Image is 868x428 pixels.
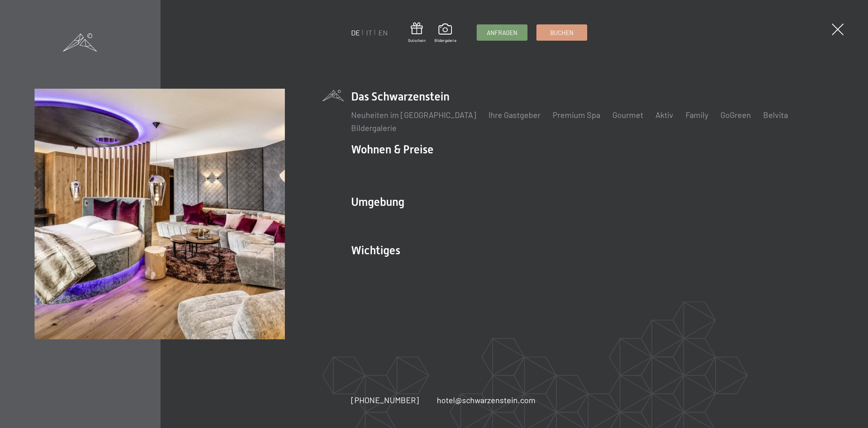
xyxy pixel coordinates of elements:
[408,37,425,43] span: Gutschein
[655,110,673,120] a: Aktiv
[351,394,419,406] a: [PHONE_NUMBER]
[434,24,456,43] a: Bildergalerie
[351,110,476,120] a: Neuheiten im [GEOGRAPHIC_DATA]
[487,28,517,37] span: Anfragen
[351,395,419,405] span: [PHONE_NUMBER]
[351,123,397,133] a: Bildergalerie
[351,28,360,37] a: DE
[408,22,425,43] a: Gutschein
[366,28,372,37] a: IT
[763,110,788,120] a: Belvita
[550,28,573,37] span: Buchen
[35,89,284,339] img: Wellnesshotel Südtirol SCHWARZENSTEIN - Wellnessurlaub in den Alpen, Wandern und Wellness
[378,28,388,37] a: EN
[686,110,708,120] a: Family
[437,394,536,406] a: hotel@schwarzenstein.com
[553,110,600,120] a: Premium Spa
[434,37,456,43] span: Bildergalerie
[612,110,643,120] a: Gourmet
[720,110,751,120] a: GoGreen
[477,25,527,40] a: Anfragen
[488,110,540,120] a: Ihre Gastgeber
[537,25,587,40] a: Buchen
